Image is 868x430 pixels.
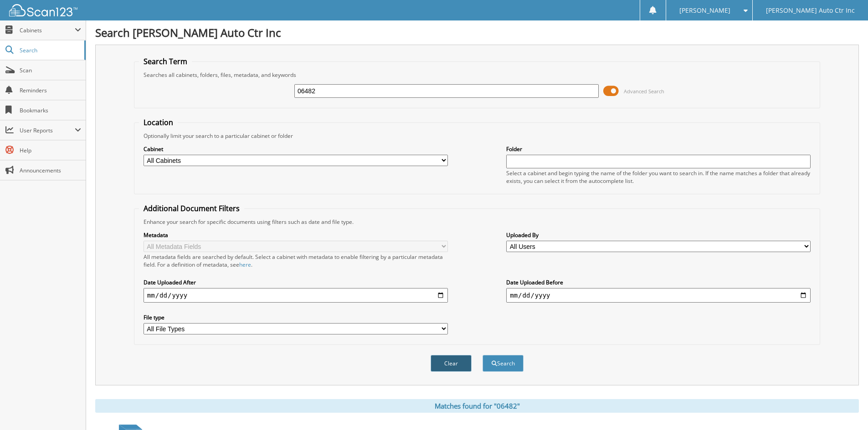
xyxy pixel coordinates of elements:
[144,278,448,286] label: Date Uploaded After
[431,355,472,372] button: Clear
[20,167,81,174] span: Announcements
[506,169,811,185] div: Select a cabinet and begin typing the name of the folder you want to search in. If the name match...
[766,8,855,13] span: [PERSON_NAME] Auto Ctr Inc
[144,288,448,303] input: start
[822,386,868,430] iframe: Chat Widget
[139,56,192,66] legend: Search Term
[20,26,75,34] span: Cabinets
[144,145,448,153] label: Cabinet
[20,86,81,94] span: Reminders
[20,46,80,54] span: Search
[20,147,81,154] span: Help
[144,253,448,268] div: All metadata fields are searched by default. Select a cabinet with metadata to enable filtering b...
[506,278,811,286] label: Date Uploaded Before
[679,8,730,13] span: [PERSON_NAME]
[144,231,448,239] label: Metadata
[20,106,81,114] span: Bookmarks
[483,355,524,372] button: Search
[139,203,244,213] legend: Additional Document Filters
[95,25,859,40] h1: Search [PERSON_NAME] Auto Ctr Inc
[20,126,75,134] span: User Reports
[144,314,448,321] label: File type
[239,261,251,268] a: here
[506,288,811,303] input: end
[624,88,664,95] span: Advanced Search
[506,145,811,153] label: Folder
[139,132,815,140] div: Optionally limit your search to a particular cabinet or folder
[506,231,811,239] label: Uploaded By
[139,218,815,226] div: Enhance your search for specific documents using filters such as date and file type.
[9,4,77,16] img: scan123-logo-white.svg
[139,71,815,79] div: Searches all cabinets, folders, files, metadata, and keywords
[139,117,178,127] legend: Location
[20,66,81,74] span: Scan
[95,399,859,413] div: Matches found for "06482"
